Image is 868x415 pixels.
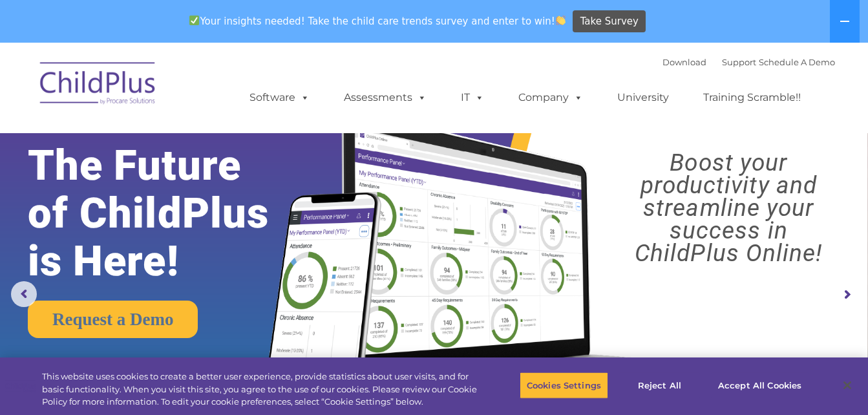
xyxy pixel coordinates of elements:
span: Your insights needed! Take the child care trends survey and enter to win! [184,8,571,34]
rs-layer: Boost your productivity and streamline your success in ChildPlus Online! [600,151,858,264]
rs-layer: The Future of ChildPlus is Here! [28,142,305,285]
a: Company [505,85,596,111]
span: Take Survey [580,10,639,33]
span: Last name [180,85,219,95]
a: Assessments [331,85,439,111]
a: Software [237,85,323,111]
img: 👏 [556,16,566,25]
button: Reject All [619,372,700,399]
a: IT [448,85,497,111]
a: Request a Demo [28,301,198,338]
font: | [662,57,835,67]
a: Take Survey [573,10,646,33]
span: Phone number [180,138,235,148]
img: ChildPlus by Procare Solutions [34,53,163,118]
a: Training Scramble!! [690,85,814,111]
div: This website uses cookies to create a better user experience, provide statistics about user visit... [42,370,478,409]
button: Close [833,371,862,399]
a: University [604,85,682,111]
a: Schedule A Demo [759,57,835,67]
a: Support [722,57,756,67]
button: Accept All Cookies [711,372,809,399]
a: Download [662,57,706,67]
button: Cookies Settings [520,372,608,399]
img: ✅ [189,16,199,25]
